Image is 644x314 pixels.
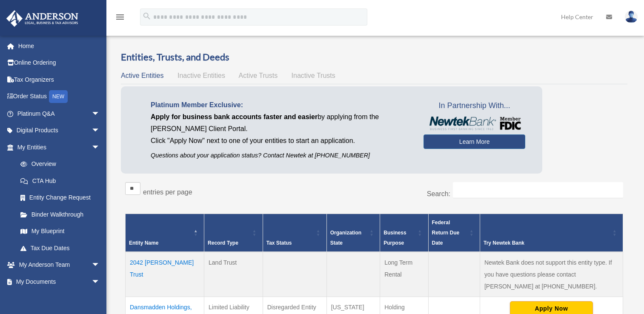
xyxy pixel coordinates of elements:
[330,230,361,246] span: Organization State
[12,223,109,240] a: My Blueprint
[204,214,263,252] th: Record Type: Activate to sort
[115,15,125,22] a: menu
[12,240,109,257] a: Tax Due Dates
[424,99,525,113] span: In Partnership With...
[12,156,104,173] a: Overview
[92,139,109,156] span: arrow_drop_down
[6,71,113,88] a: Tax Organizers
[326,214,380,252] th: Organization State: Activate to sort
[484,238,610,248] div: Try Newtek Bank
[121,72,163,79] span: Active Entities
[6,54,113,71] a: Online Ordering
[151,113,318,120] span: Apply for business bank accounts faster and easier
[92,122,109,140] span: arrow_drop_down
[6,88,113,106] a: Order StatusNEW
[384,230,406,246] span: Business Purpose
[428,117,521,130] img: NewtekBankLogoSM.png
[625,11,638,23] img: User Pic
[4,10,81,27] img: Anderson Advisors Platinum Portal
[12,206,109,223] a: Binder Walkthrough
[428,214,480,252] th: Federal Return Due Date: Activate to sort
[208,240,238,246] span: Record Type
[115,12,125,22] i: menu
[142,11,152,21] i: search
[129,240,158,246] span: Entity Name
[6,139,109,156] a: My Entitiesarrow_drop_down
[126,252,204,297] td: 2042 [PERSON_NAME] Trust
[380,252,428,297] td: Long Term Rental
[380,214,428,252] th: Business Purpose: Activate to sort
[6,37,113,54] a: Home
[427,190,450,197] label: Search:
[480,252,623,297] td: Newtek Bank does not support this entity type. If you have questions please contact [PERSON_NAME]...
[92,273,109,291] span: arrow_drop_down
[143,188,192,196] label: entries per page
[92,257,109,274] span: arrow_drop_down
[6,273,113,290] a: My Documentsarrow_drop_down
[263,214,326,252] th: Tax Status: Activate to sort
[121,51,627,64] h3: Entities, Trusts, and Deeds
[12,172,109,189] a: CTA Hub
[6,122,113,139] a: Digital Productsarrow_drop_down
[266,240,292,246] span: Tax Status
[292,72,335,79] span: Inactive Trusts
[151,135,411,147] p: Click "Apply Now" next to one of your entities to start an application.
[239,72,278,79] span: Active Trusts
[49,90,68,103] div: NEW
[424,134,525,149] a: Learn More
[480,214,623,252] th: Try Newtek Bank : Activate to sort
[151,150,411,161] p: Questions about your application status? Contact Newtek at [PHONE_NUMBER]
[151,111,411,135] p: by applying from the [PERSON_NAME] Client Portal.
[92,105,109,123] span: arrow_drop_down
[12,189,109,206] a: Entity Change Request
[177,72,225,79] span: Inactive Entities
[6,257,113,274] a: My Anderson Teamarrow_drop_down
[204,252,263,297] td: Land Trust
[432,220,460,246] span: Federal Return Due Date
[151,99,411,111] p: Platinum Member Exclusive:
[6,105,113,122] a: Platinum Q&Aarrow_drop_down
[126,214,204,252] th: Entity Name: Activate to invert sorting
